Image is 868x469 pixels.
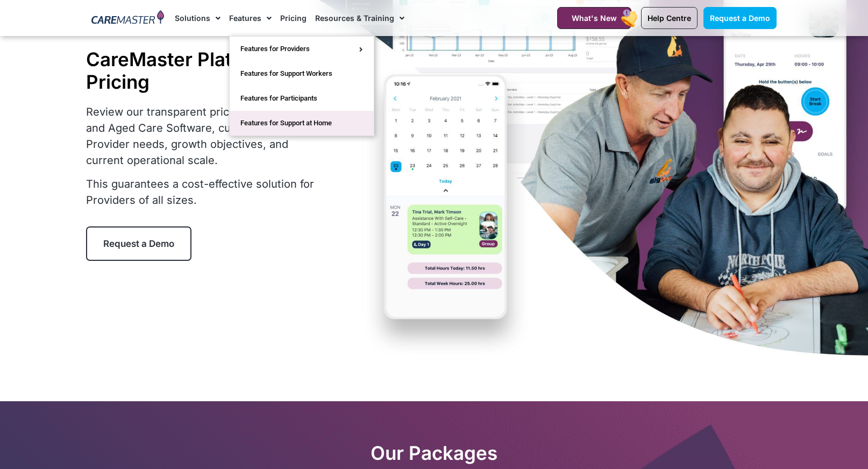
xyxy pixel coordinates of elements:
[710,13,770,23] span: Request a Demo
[86,176,328,208] p: This guarantees a cost-effective solution for Providers of all sizes.
[641,7,698,29] a: Help Centre
[230,86,374,111] a: Features for Participants
[572,13,617,23] span: What's New
[648,13,691,23] span: Help Centre
[86,226,191,261] a: Request a Demo
[229,36,374,136] ul: Features
[86,48,328,93] h1: CareMaster Platform Pricing
[86,442,782,464] h2: Our Packages
[103,238,174,249] span: Request a Demo
[703,7,777,29] a: Request a Demo
[230,37,374,61] a: Features for Providers
[91,10,164,26] img: CareMaster Logo
[230,61,374,86] a: Features for Support Workers
[86,104,328,168] p: Review our transparent pricing tiers for NDIS and Aged Care Software, customised to meet Provider...
[557,7,631,29] a: What's New
[230,111,374,136] a: Features for Support at Home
